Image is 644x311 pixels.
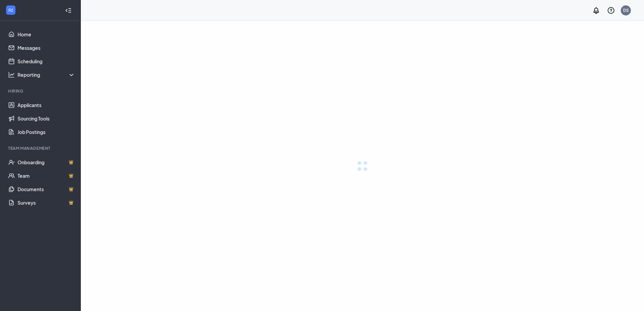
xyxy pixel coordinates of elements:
[607,6,615,14] svg: QuestionInfo
[8,145,74,151] div: Team Management
[65,7,72,14] svg: Collapse
[18,71,75,78] div: Reporting
[18,196,75,209] a: SurveysCrown
[18,28,75,41] a: Home
[8,88,74,94] div: Hiring
[18,125,75,139] a: Job Postings
[623,7,629,13] div: DS
[592,6,600,14] svg: Notifications
[18,55,75,68] a: Scheduling
[18,169,75,182] a: TeamCrown
[18,182,75,196] a: DocumentsCrown
[7,7,14,13] svg: WorkstreamLogo
[8,71,15,78] svg: Analysis
[18,155,75,169] a: OnboardingCrown
[18,112,75,125] a: Sourcing Tools
[18,41,75,55] a: Messages
[18,98,75,112] a: Applicants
